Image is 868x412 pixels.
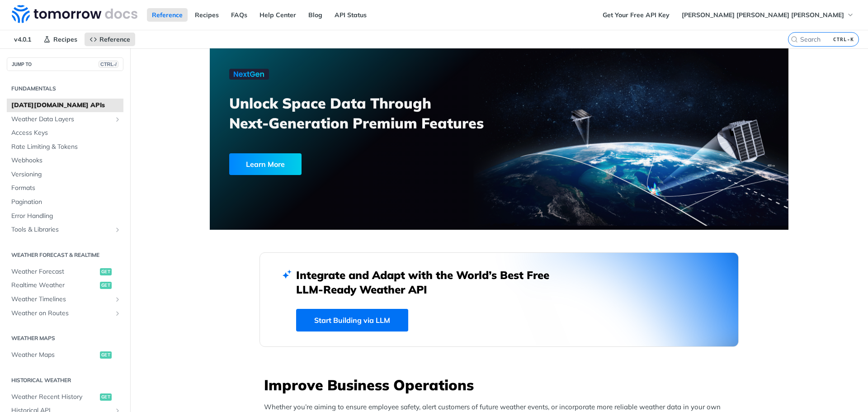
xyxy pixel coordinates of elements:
span: get [100,282,112,289]
h3: Unlock Space Data Through Next-Generation Premium Features [229,93,509,133]
a: Learn More [229,153,453,175]
span: [PERSON_NAME] [PERSON_NAME] [PERSON_NAME] [682,11,844,19]
a: Access Keys [7,126,123,140]
h2: Weather Forecast & realtime [7,251,123,259]
span: Weather Forecast [11,267,98,276]
a: Weather TimelinesShow subpages for Weather Timelines [7,293,123,306]
a: Formats [7,181,123,195]
a: API Status [330,8,372,22]
span: Weather Recent History [11,393,98,402]
span: Tools & Libraries [11,225,112,234]
a: Realtime Weatherget [7,279,123,292]
span: Webhooks [11,156,121,165]
button: Show subpages for Tools & Libraries [114,226,121,233]
span: Rate Limiting & Tokens [11,142,121,152]
button: Show subpages for Weather on Routes [114,310,121,317]
a: FAQs [226,8,252,22]
span: CTRL-/ [99,61,118,68]
span: Access Keys [11,128,121,137]
a: Blog [303,8,327,22]
kbd: CTRL-K [831,35,856,44]
button: Show subpages for Weather Data Layers [114,116,121,123]
a: Webhooks [7,154,123,167]
button: [PERSON_NAME] [PERSON_NAME] [PERSON_NAME] [677,8,859,22]
a: Weather Recent Historyget [7,390,123,404]
span: Pagination [11,198,121,207]
a: Versioning [7,168,123,181]
span: Weather Data Layers [11,115,112,124]
h2: Historical Weather [7,376,123,384]
a: Rate Limiting & Tokens [7,140,123,154]
a: Weather on RoutesShow subpages for Weather on Routes [7,307,123,320]
a: Weather Mapsget [7,348,123,362]
a: Reference [147,8,188,22]
div: Learn More [229,153,302,175]
a: Error Handling [7,209,123,223]
span: get [100,268,112,275]
a: Reference [85,33,135,46]
span: [DATE][DOMAIN_NAME] APIs [11,101,121,110]
span: Reference [99,35,130,43]
h3: Improve Business Operations [264,375,739,395]
a: Start Building via LLM [296,309,408,331]
a: Recipes [38,33,82,46]
span: Realtime Weather [11,281,98,290]
a: Help Center [255,8,301,22]
a: Get Your Free API Key [598,8,675,22]
svg: Search [791,36,798,43]
a: [DATE][DOMAIN_NAME] APIs [7,99,123,112]
h2: Integrate and Adapt with the World’s Best Free LLM-Ready Weather API [296,268,563,297]
span: Weather Maps [11,350,98,360]
span: Formats [11,184,121,193]
span: get [100,393,112,401]
span: Weather Timelines [11,295,112,304]
span: Error Handling [11,212,121,221]
button: Show subpages for Weather Timelines [114,296,121,303]
a: Weather Forecastget [7,265,123,279]
a: Weather Data LayersShow subpages for Weather Data Layers [7,113,123,126]
span: Versioning [11,170,121,179]
a: Recipes [190,8,224,22]
span: v4.0.1 [9,33,36,46]
span: get [100,351,112,359]
a: Pagination [7,195,123,209]
h2: Weather Maps [7,334,123,342]
span: Recipes [53,35,77,43]
a: Tools & LibrariesShow subpages for Tools & Libraries [7,223,123,237]
img: NextGen [229,69,269,80]
img: Tomorrow.io Weather API Docs [12,5,137,23]
button: JUMP TOCTRL-/ [7,57,123,71]
span: Weather on Routes [11,309,112,318]
h2: Fundamentals [7,85,123,93]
